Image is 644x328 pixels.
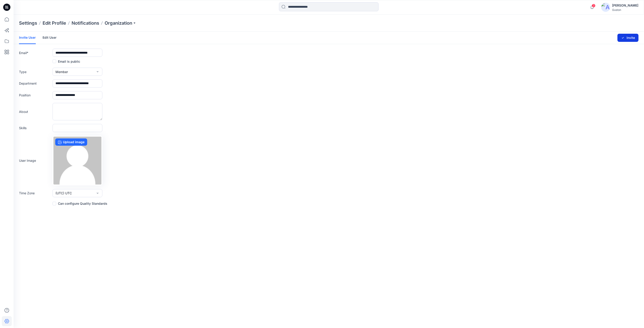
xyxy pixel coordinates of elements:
[19,93,51,97] label: Position
[612,8,638,12] div: Guston
[55,138,87,146] label: Upload image
[19,20,37,26] p: Settings
[53,201,107,206] label: Can configure Quality Standards
[53,59,80,64] label: Email is public
[43,32,57,43] a: Edit User
[19,109,51,114] label: About
[19,126,51,130] label: Skills
[19,81,51,86] label: Department
[19,191,51,195] label: Time Zone
[19,32,36,44] a: Invite User
[53,137,101,185] img: no-profile.png
[19,158,51,163] label: User Image
[601,3,610,12] img: avatar
[592,4,596,7] span: 3
[612,3,638,8] div: [PERSON_NAME]
[55,69,68,74] span: Member
[19,69,51,74] label: Type
[43,20,66,26] a: Edit Profile
[53,68,102,76] button: Member
[72,20,99,26] a: Notifications
[53,189,102,197] button: (UTC) UTC
[618,34,639,42] button: Invite
[55,191,72,195] span: (UTC) UTC
[19,50,51,55] label: Email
